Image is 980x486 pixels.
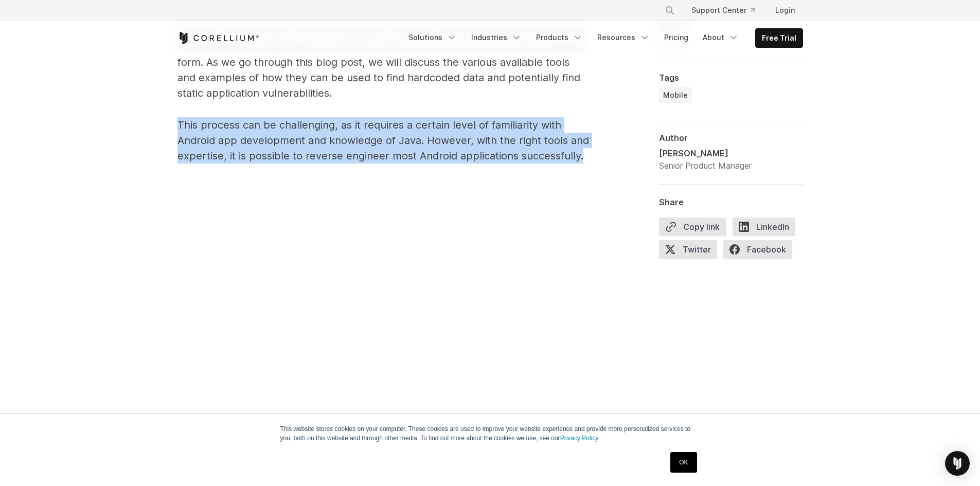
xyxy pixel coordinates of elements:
p: This website stores cookies on your computer. These cookies are used to improve your website expe... [280,424,700,443]
a: Support Center [683,1,763,20]
a: Pricing [658,28,694,47]
a: Privacy Policy. [560,435,600,442]
a: Industries [465,28,528,47]
span: LinkedIn [733,218,795,236]
div: Author [659,133,803,143]
div: Tags [659,73,803,83]
button: Copy link [659,218,726,236]
p: This process can be challenging, as it requires a certain level of familiarity with Android app d... [177,117,589,164]
a: Free Trial [756,29,803,47]
a: Login [767,1,803,20]
div: Navigation Menu [402,28,803,48]
p: Reverse engineering an Android application typically involves using specialized tools to decompil... [177,24,589,101]
div: Open Intercom Messenger [945,451,970,476]
a: Corellium Home [177,32,259,44]
span: Twitter [659,240,717,259]
a: Twitter [659,240,723,263]
a: OK [670,452,697,473]
a: Products [530,28,589,47]
button: Search [661,1,679,20]
a: About [697,28,745,47]
a: Resources [591,28,656,47]
span: Facebook [723,240,792,259]
div: Navigation Menu [652,1,803,20]
div: Senior Product Manager [659,159,752,172]
span: Mobile [663,90,688,100]
a: LinkedIn [733,218,801,240]
a: Facebook [723,240,798,263]
a: Solutions [402,28,463,47]
div: Share [659,197,803,207]
a: Mobile [659,87,692,103]
iframe: HubSpot Video [177,180,589,411]
div: [PERSON_NAME] [659,147,752,159]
